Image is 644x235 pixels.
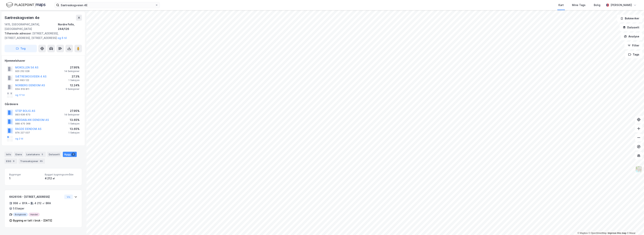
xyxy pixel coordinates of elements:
div: 934 619 811 [15,88,29,91]
span: Bygninger [9,173,42,176]
span: Tilhørende adresser: [5,32,32,35]
div: Eiere [14,152,23,157]
button: Tags [625,51,642,58]
img: Z [635,166,642,173]
div: 1 Seksjon [68,122,80,125]
a: OpenStreetMap [589,232,607,234]
iframe: Chat Widget [625,217,644,235]
div: • [28,202,30,205]
div: 1 [71,152,75,156]
div: 920 252 028 [15,70,30,73]
div: Kontrollprogram for chat [625,217,644,235]
input: Søk på adresse, matrikkel, gårdeiere, leietakere eller personer [59,2,155,8]
div: 13.65% [68,118,80,122]
div: 13.65% [68,127,80,131]
a: Mapbox [577,232,588,234]
div: 1415, [GEOGRAPHIC_DATA], [GEOGRAPHIC_DATA] [5,22,58,31]
div: 5 Seksjoner [66,88,80,91]
div: [STREET_ADDRESS], [STREET_ADDRESS], [STREET_ADDRESS] [5,31,79,40]
button: Bokmerker [617,15,642,22]
div: 14 Seksjoner [64,70,80,73]
span: Bygget bygningsområde [45,173,77,176]
div: ESG [5,158,17,164]
div: 27.95% [64,65,80,70]
div: 991 693 122 [15,79,29,82]
div: 1 Seksjon [68,79,80,82]
div: Hjemmelshaver [5,58,82,63]
button: Analyse [621,33,642,40]
div: 1 Seksjon [68,131,80,134]
div: 27.3% [68,74,80,79]
div: 5 Etasjer [13,206,24,211]
a: Improve this map [608,232,626,234]
div: 988 470 368 [15,122,30,125]
div: Nordre Follo, 244/126 [58,22,82,31]
div: Mine Tags [572,3,586,7]
img: logo.f888ab2527a4732fd821a326f86c7f29.svg [6,2,46,8]
div: Kart [558,3,564,7]
div: 65 [39,159,43,163]
div: 4 212 ㎡ [45,176,77,181]
div: 4 212 ㎡ BRA [34,201,51,205]
div: 998 ㎡ BYA [13,201,27,205]
button: Vis [64,195,73,199]
div: 974 227 037 [15,131,30,134]
div: 14 Seksjoner [64,113,80,116]
button: Datasett [620,24,642,31]
div: 6626106 - [STREET_ADDRESS] [9,195,63,199]
div: Info [5,152,12,157]
div: 9 [12,159,16,163]
button: Tag [5,45,37,52]
div: 1 [9,176,42,181]
div: Leietakere [25,152,46,157]
div: Transaksjoner [19,158,45,164]
div: Bygg [63,152,77,157]
div: Bygning er tatt i bruk - [DATE] [13,218,52,223]
div: [PERSON_NAME] [611,3,632,7]
div: Gårdeiere [5,102,82,106]
div: 27.95% [64,109,80,113]
div: 5 [40,152,44,156]
div: Sætreskogveien 4e [5,15,40,21]
button: Filter [624,42,642,49]
div: Datasett [47,152,61,157]
div: 12.24% [66,83,80,88]
div: 993 636 673 [15,113,30,116]
div: Bolig [594,3,600,7]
